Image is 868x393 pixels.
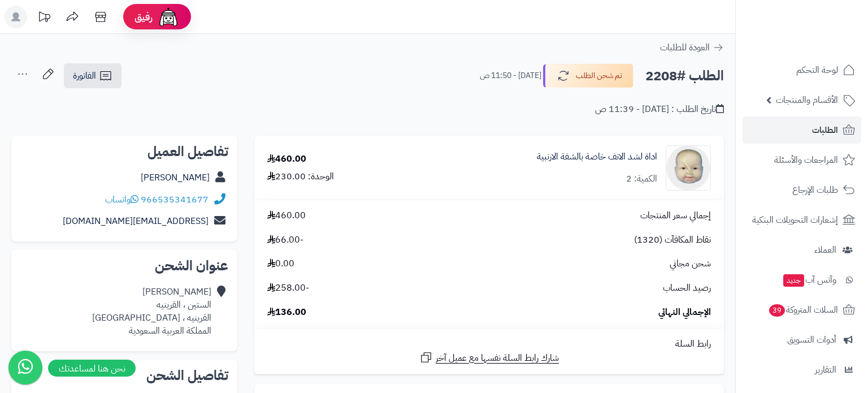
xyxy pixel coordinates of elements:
div: الوحدة: 230.00 [267,170,334,183]
h2: تفاصيل العميل [20,145,228,158]
span: الطلبات [812,122,838,138]
a: العودة للطلبات [660,41,724,54]
a: واتساب [105,193,138,206]
span: المراجعات والأسئلة [774,152,838,168]
span: الأقسام والمنتجات [776,92,838,108]
span: إشعارات التحويلات البنكية [752,212,838,228]
a: طلبات الإرجاع [743,176,861,204]
a: وآتس آبجديد [743,266,861,293]
a: [EMAIL_ADDRESS][DOMAIN_NAME] [63,214,209,228]
span: إجمالي سعر المنتجات [640,209,711,222]
img: logo-2.png [791,30,857,54]
img: Dynacleft%205-90x90.png [666,145,710,191]
a: الفاتورة [64,63,121,88]
span: جديد [783,274,804,287]
span: التقارير [815,362,836,378]
span: الإجمالي النهائي [658,306,711,319]
a: [PERSON_NAME] [141,171,210,184]
div: [PERSON_NAME] الستين ، القرينيه القرينيه ، [GEOGRAPHIC_DATA] المملكة العربية السعودية [92,286,211,337]
span: العودة للطلبات [660,41,710,54]
span: رفيق [134,10,153,24]
span: العملاء [814,242,836,258]
div: 460.00 [267,153,306,166]
div: الكمية: 2 [626,172,657,185]
a: أدوات التسويق [743,326,861,353]
span: وآتس آب [782,272,836,288]
a: لوحة التحكم [743,57,861,84]
span: رصيد الحساب [663,282,711,295]
span: 0.00 [267,257,294,270]
span: أدوات التسويق [787,332,836,348]
span: الفاتورة [73,69,96,83]
h2: الطلب #2208 [645,64,724,88]
a: تحديثات المنصة [30,6,58,31]
a: السلات المتروكة39 [743,296,861,323]
span: -258.00 [267,282,309,295]
a: العملاء [743,236,861,264]
span: السلات المتروكة [768,302,838,318]
button: تم شحن الطلب [543,64,633,88]
div: رابط السلة [259,338,719,351]
a: المراجعات والأسئلة [743,146,861,174]
span: شارك رابط السلة نفسها مع عميل آخر [436,352,559,365]
h2: عنوان الشحن [20,259,228,273]
span: شحن مجاني [670,257,711,270]
span: 460.00 [267,209,306,222]
small: [DATE] - 11:50 ص [480,70,541,81]
span: طلبات الإرجاع [792,182,838,198]
span: -66.00 [267,234,303,247]
a: 966535341677 [141,193,209,206]
span: نقاط المكافآت (1320) [634,234,711,247]
a: اداة لشد الانف خاصة بالشفة الارنبية [537,150,657,163]
span: 39 [769,304,785,317]
span: 136.00 [267,306,306,319]
a: الطلبات [743,116,861,144]
span: لوحة التحكم [796,62,838,78]
a: إشعارات التحويلات البنكية [743,206,861,234]
a: شارك رابط السلة نفسها مع عميل آخر [419,351,559,365]
a: التقارير [743,356,861,383]
div: تاريخ الطلب : [DATE] - 11:39 ص [595,103,724,116]
img: ai-face.png [157,6,180,28]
